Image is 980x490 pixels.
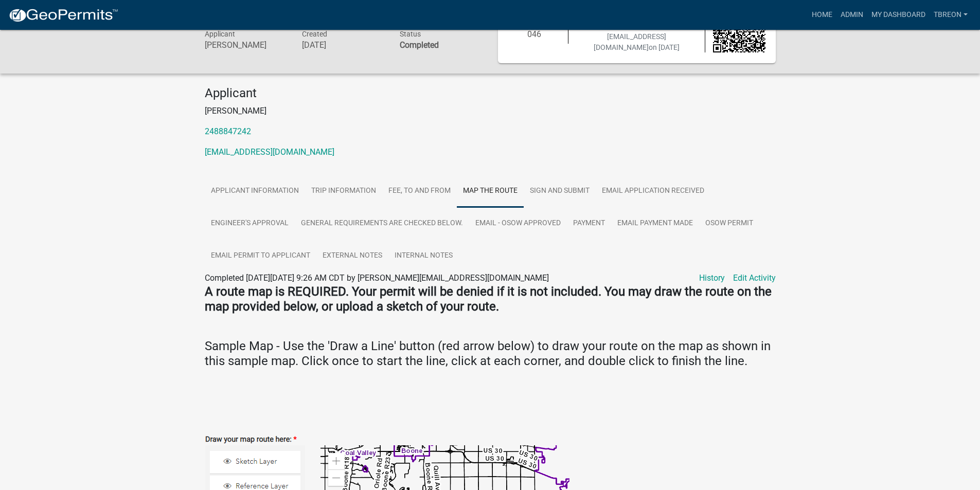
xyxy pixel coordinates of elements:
[588,22,685,51] span: Submitted on [DATE]
[205,175,305,208] a: Applicant Information
[205,273,549,283] span: Completed [DATE][DATE] 9:26 AM CDT by [PERSON_NAME][EMAIL_ADDRESS][DOMAIN_NAME]
[205,105,776,117] p: [PERSON_NAME]
[205,126,251,136] a: 2488847242
[205,86,776,101] h4: Applicant
[699,207,759,240] a: OSOW permit
[205,240,316,273] a: Email permit to applicant
[205,40,287,50] h6: [PERSON_NAME]
[305,175,382,208] a: Trip Information
[611,207,699,240] a: email payment made
[295,207,469,240] a: General Requirements are checked below.
[205,147,334,157] a: [EMAIL_ADDRESS][DOMAIN_NAME]
[836,5,867,25] a: Admin
[302,30,327,38] span: Created
[808,5,836,25] a: Home
[699,272,725,284] a: History
[867,5,930,25] a: My Dashboard
[594,22,685,51] span: by [PERSON_NAME][EMAIL_ADDRESS][DOMAIN_NAME]
[596,175,710,208] a: Email application received
[469,207,567,240] a: Email - OSOW approved
[316,240,388,273] a: External Notes
[457,175,524,208] a: Map the Route
[205,30,235,38] span: Applicant
[567,207,611,240] a: Payment
[205,207,295,240] a: Engineer's Approval
[400,40,439,50] strong: Completed
[388,240,459,273] a: Internal Notes
[733,272,776,284] a: Edit Activity
[400,30,421,38] span: Status
[930,5,972,25] a: Tbreon
[302,40,384,50] h6: [DATE]
[205,339,776,369] h4: Sample Map - Use the 'Draw a Line' button (red arrow below) to draw your route on the map as show...
[382,175,457,208] a: FEE, To and From
[524,175,596,208] a: Sign and Submit
[205,284,772,314] strong: A route map is REQUIRED. Your permit will be denied if it is not included. You may draw the route...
